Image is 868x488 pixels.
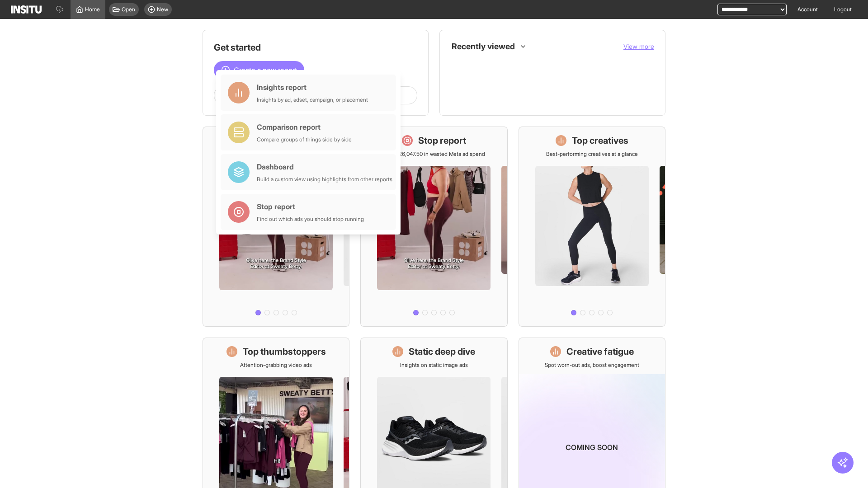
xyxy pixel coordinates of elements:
h1: Stop report [418,134,466,147]
p: Save £26,047.50 in wasted Meta ad spend [382,150,485,158]
span: New [157,6,168,13]
button: Create a new report [214,61,304,79]
span: Create a new report [234,65,297,75]
span: Open [122,6,135,13]
div: Find out which ads you should stop running [257,216,364,223]
img: Logo [11,5,42,14]
h1: Static deep dive [409,345,475,358]
div: Insights by ad, adset, campaign, or placement [257,96,368,103]
div: Dashboard [257,161,392,172]
span: View more [623,42,654,50]
span: Home [85,6,100,13]
div: Insights report [257,82,368,93]
a: What's live nowSee all active ads instantly [203,127,349,327]
div: Build a custom view using highlights from other reports [257,176,392,183]
a: Top creativesBest-performing creatives at a glance [519,127,665,327]
div: Comparison report [257,122,352,132]
button: View more [623,42,654,51]
h1: Get started [214,41,417,54]
div: Compare groups of things side by side [257,136,352,143]
p: Attention-grabbing video ads [240,361,312,369]
h1: Top thumbstoppers [243,345,326,358]
p: Insights on static image ads [400,361,468,369]
div: Stop report [257,201,364,212]
p: Best-performing creatives at a glance [546,150,638,158]
h1: Top creatives [572,134,628,147]
a: Stop reportSave £26,047.50 in wasted Meta ad spend [360,127,507,327]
